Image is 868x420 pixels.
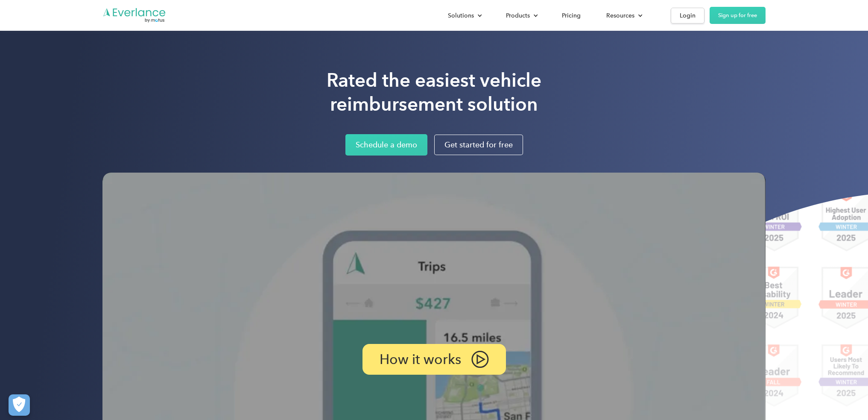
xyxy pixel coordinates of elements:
[345,134,427,156] a: Schedule a demo
[562,10,581,21] div: Pricing
[434,135,523,155] a: Get started for free
[9,394,30,416] button: Cookies Settings
[102,7,167,23] a: Go to homepage
[380,353,461,365] p: How it works
[671,8,704,23] a: Login
[598,8,649,23] div: Resources
[710,7,766,24] a: Sign up for free
[553,8,589,23] a: Pricing
[680,10,696,21] div: Login
[606,10,634,21] div: Resources
[448,10,474,21] div: Solutions
[439,8,489,23] div: Solutions
[497,8,545,23] div: Products
[327,68,541,116] h1: Rated the easiest vehicle reimbursement solution
[506,10,530,21] div: Products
